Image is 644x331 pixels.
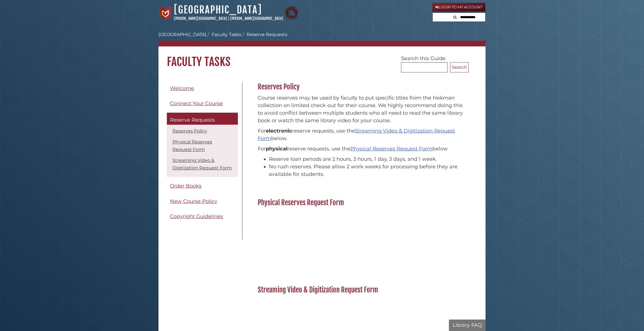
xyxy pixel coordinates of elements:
a: [PERSON_NAME][GEOGRAPHIC_DATA] [174,16,227,21]
a: Physical Reserves Request Form [350,146,432,152]
a: Streaming Video & Digitization Request Form [258,128,455,141]
h1: Faculty Tasks [158,46,486,69]
span: New Course Policy [170,198,217,204]
p: For reserve requests, use the below. [258,127,466,142]
li: Reserve Requests [241,31,287,38]
a: Copyright Guidelines [167,210,238,223]
p: For reserve requests, use the below [258,145,466,153]
strong: electronic [266,128,292,134]
div: Guide Pages [167,82,238,226]
a: Physical Reserves Request Form [172,139,212,152]
a: Streaming Video & Digitization Request Form [172,158,232,171]
h2: Streaming Video & Digitization Request Form [255,285,469,294]
a: Faculty Tasks [212,32,241,37]
strong: physical [266,146,287,152]
a: Reserves Policy [172,128,207,134]
button: Search [450,62,469,72]
li: No rush reserves. Please allow 2 work weeks for processing before they are available for students. [269,163,466,178]
img: Calvin Theological Seminary [285,6,299,20]
span: Copyright Guidelines [170,213,223,219]
a: Welcome [167,82,238,95]
iframe: 297a221b638000c43ad568e49c6030da [258,210,466,266]
a: [PERSON_NAME][GEOGRAPHIC_DATA] [230,16,283,21]
a: Reserve Requests [167,113,238,125]
h2: Physical Reserves Request Form [255,198,469,207]
span: | [228,16,229,21]
button: Library FAQ [449,320,486,331]
p: Course reserves may be used by faculty to put specific titles from the Hekman collection on limit... [258,94,466,124]
nav: breadcrumb [158,31,486,46]
a: [GEOGRAPHIC_DATA] [174,4,262,16]
a: Order Books [167,180,238,192]
img: Calvin University [158,6,172,20]
li: Reserve loan periods are 2 hours, 3 hours, 1 day, 3 days, and 1 week. [269,155,466,163]
span: Order Books [170,183,202,189]
span: Reserve Requests [170,117,215,123]
i: Search [453,15,457,19]
a: Connect Your Course [167,97,238,110]
a: [GEOGRAPHIC_DATA] [158,32,206,37]
h2: Reserves Policy [255,82,469,91]
span: Welcome [170,85,194,91]
a: Login to My Account [432,3,486,12]
button: Search [452,13,458,20]
span: Connect Your Course [170,100,223,107]
a: New Course Policy [167,195,238,208]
